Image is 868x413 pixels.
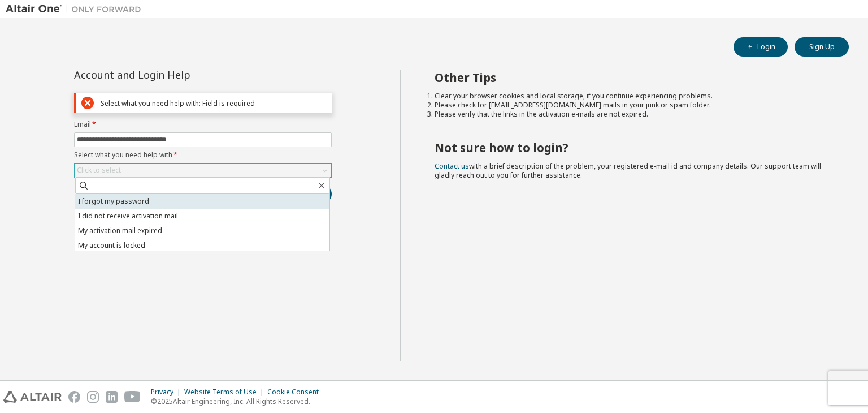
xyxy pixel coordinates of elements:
[435,70,829,85] h2: Other Tips
[435,161,821,180] span: with a brief description of the problem, your registered e-mail id and company details. Our suppo...
[435,161,469,171] a: Contact us
[106,391,118,403] img: linkedin.svg
[101,99,327,107] div: Select what you need help with: Field is required
[267,388,325,397] div: Cookie Consent
[74,70,280,79] div: Account and Login Help
[435,140,829,155] h2: Not sure how to login?
[75,164,331,177] div: Click to select
[74,150,332,160] label: Select what you need help with
[435,101,829,110] li: Please check for [EMAIL_ADDRESS][DOMAIN_NAME] mails in your junk or spam folder.
[87,391,99,403] img: instagram.svg
[77,166,121,175] div: Click to select
[184,388,267,397] div: Website Terms of Use
[124,391,141,403] img: youtube.svg
[435,92,829,101] li: Clear your browser cookies and local storage, if you continue experiencing problems.
[6,3,147,15] img: Altair One
[74,120,332,129] label: Email
[75,194,329,209] li: I forgot my password
[734,37,788,57] button: Login
[795,37,849,57] button: Sign Up
[151,388,184,397] div: Privacy
[151,397,325,406] p: © 2025 Altair Engineering, Inc. All Rights Reserved.
[435,110,829,119] li: Please verify that the links in the activation e-mails are not expired.
[68,391,80,403] img: facebook.svg
[3,391,62,403] img: altair_logo.svg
